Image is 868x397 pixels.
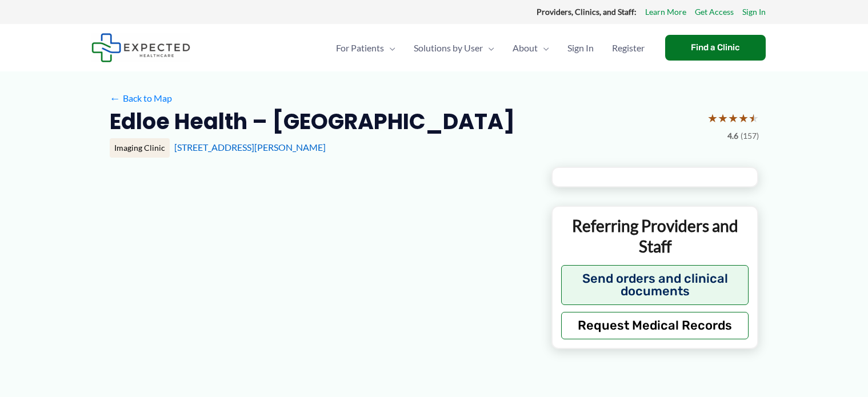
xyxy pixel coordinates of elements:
strong: Providers, Clinics, and Staff: [537,7,637,17]
button: Send orders and clinical documents [561,265,749,305]
a: AboutMenu Toggle [503,28,558,68]
a: Sign In [558,28,603,68]
span: ★ [749,107,759,129]
a: Register [603,28,654,68]
a: For PatientsMenu Toggle [327,28,405,68]
a: Sign In [742,5,766,19]
span: Register [612,28,645,68]
img: Expected Healthcare Logo - side, dark font, small [91,33,190,62]
a: Learn More [645,5,686,19]
a: ←Back to Map [110,90,172,107]
a: Find a Clinic [665,35,766,61]
span: About [513,28,538,68]
span: Menu Toggle [538,28,549,68]
span: Menu Toggle [384,28,395,68]
button: Request Medical Records [561,312,749,339]
span: Menu Toggle [483,28,494,68]
span: ★ [728,107,738,129]
span: ★ [718,107,728,129]
div: Imaging Clinic [110,138,170,158]
span: Sign In [567,28,594,68]
a: Get Access [695,5,734,19]
span: (157) [741,129,759,143]
nav: Primary Site Navigation [327,28,654,68]
span: ★ [738,107,749,129]
a: Solutions by UserMenu Toggle [405,28,503,68]
span: For Patients [336,28,384,68]
span: ★ [707,107,718,129]
span: 4.6 [727,129,738,143]
a: [STREET_ADDRESS][PERSON_NAME] [174,142,326,153]
p: Referring Providers and Staff [561,215,749,257]
h2: Edloe Health – [GEOGRAPHIC_DATA] [110,107,515,135]
span: Solutions by User [414,28,483,68]
span: ← [110,93,121,103]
